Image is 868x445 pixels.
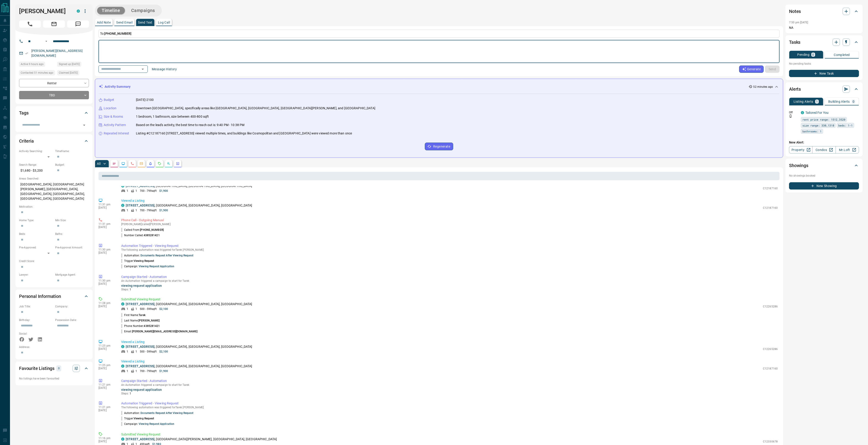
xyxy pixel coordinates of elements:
a: Mr.Loft [836,146,859,153]
p: Credit Score: [19,259,89,263]
p: [DATE] [98,206,114,209]
p: [DATE] [98,226,114,229]
svg: Email Verified [25,52,28,55]
div: Tags [19,107,89,118]
h2: Alerts [789,85,801,93]
p: Automation: [121,411,193,415]
p: Beds: [19,232,53,236]
a: [STREET_ADDRESS] [126,364,155,368]
p: Home Type: [19,218,53,222]
button: Open [81,122,87,128]
p: Address: [19,345,89,349]
p: $1,900 [159,208,168,212]
span: [PERSON_NAME][EMAIL_ADDRESS][DOMAIN_NAME] [132,330,198,333]
p: 1 [816,100,818,103]
p: Campaign: [121,422,174,426]
p: 1 [127,307,128,311]
span: Active 9 hours ago [21,62,44,66]
p: Areas Searched: [19,177,89,181]
a: viewing request application [121,388,162,392]
p: Actively Searching: [19,149,53,153]
span: rent price range: 1512,3520 [802,117,845,122]
p: Trigger: [121,416,154,421]
div: Showings [789,160,859,171]
p: , [GEOGRAPHIC_DATA][PERSON_NAME], [GEOGRAPHIC_DATA], [GEOGRAPHIC_DATA] [126,437,277,442]
span: [PERSON_NAME] [138,319,160,322]
span: size range: 330,1318 [802,123,834,128]
p: Lawyer: [19,273,53,277]
h2: Personal Information [19,293,61,300]
p: $1,680 - $3,200 [19,167,53,174]
div: Alerts [789,84,859,95]
p: $2,100 [159,307,168,311]
p: [PERSON_NAME] called [PERSON_NAME] [121,223,778,226]
div: Personal Information [19,291,89,302]
p: 11:28 pm [98,302,114,305]
p: 11:31 pm [98,203,114,206]
span: bathrooms: 1 [802,129,821,134]
span: Signed up [DATE] [59,62,80,66]
p: $1,900 [159,369,168,373]
p: Baths: [55,232,89,236]
p: Number Called: [121,233,160,237]
p: Viewed a Listing [121,359,778,364]
p: An Automation triggered a campaign to start for Tarek [121,383,778,387]
p: [DATE] [98,282,114,285]
div: Favourite Listings0 [19,363,89,374]
div: Mon Aug 11 2025 [19,70,55,77]
button: Generate [739,66,764,73]
p: 11:21 pm [98,406,114,409]
button: Open [44,39,49,44]
span: Contacted 51 minutes ago [21,71,53,75]
p: [DATE] [98,409,114,412]
div: TBD [19,91,89,99]
div: Activity Summary52 minutes ago [99,83,779,91]
p: Pre-Approval Amount: [55,246,89,250]
p: [DATE] [98,251,114,254]
p: 1 [135,350,137,354]
p: 7:50 pm [DATE] [789,21,808,24]
p: Possession Date: [55,318,89,322]
p: C12330678 [763,440,778,444]
svg: Push Notification Only [789,114,792,118]
span: Claimed [DATE] [59,71,78,75]
p: No pending tasks [789,60,859,67]
p: C12187160 [763,186,778,190]
p: Search Range: [19,163,53,167]
p: , [GEOGRAPHIC_DATA], [GEOGRAPHIC_DATA], [GEOGRAPHIC_DATA] [126,344,252,349]
button: Timeline [97,7,125,14]
div: condos.ca [121,302,124,306]
p: 11:25 pm [98,364,114,367]
svg: Emails [140,162,143,165]
p: 11:31 pm [98,222,114,226]
span: [PHONE_NUMBER] [104,32,131,35]
p: Phone Call - Outgoing Manual [121,218,778,223]
p: First Name: [121,313,145,317]
a: documents request after viewing request [140,411,193,415]
h2: Tags [19,109,28,117]
p: Listing #C12187160 [STREET_ADDRESS] viewed multiple times, and buildings like Cosmopolitan and [G... [136,131,352,136]
p: C12187160 [763,367,778,371]
p: Activity Summary [105,84,130,89]
p: Automation Triggered - Viewing Request [121,401,778,406]
p: , [GEOGRAPHIC_DATA], [GEOGRAPHIC_DATA], [GEOGRAPHIC_DATA] [126,302,252,306]
p: [DATE] [98,305,114,308]
p: [DATE]-2100 [136,97,154,102]
p: 1 [135,307,137,311]
div: Sat Aug 09 2025 [57,62,89,68]
p: 11:30 pm [98,279,114,282]
p: The following automation was triggered for Tarek [PERSON_NAME] [121,248,778,251]
p: No listings have been favourited [19,377,89,381]
svg: Requests [158,162,161,165]
p: No showings booked [789,174,859,178]
a: [STREET_ADDRESS] [126,302,155,306]
svg: Notes [112,162,116,165]
button: Regenerate [425,143,453,150]
div: Tasks [789,37,859,48]
p: Viewed a Listing [121,198,778,203]
p: Automation Triggered - Viewing Request [121,243,778,248]
h2: Notes [789,8,801,15]
p: Email: [121,329,197,333]
button: Campaigns [127,7,160,14]
span: 1 [130,288,131,291]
